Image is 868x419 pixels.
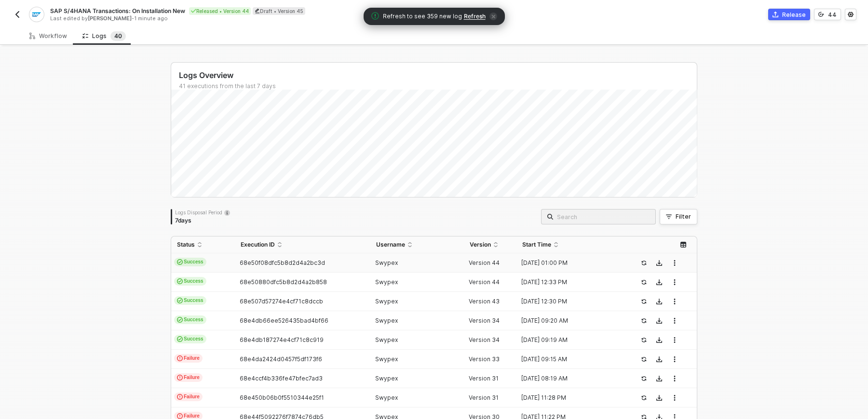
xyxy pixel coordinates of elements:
button: Release [768,9,810,20]
img: back [14,11,21,18]
span: icon-success-page [641,279,647,285]
div: [DATE] 09:20 AM [516,317,622,325]
span: Success [174,296,206,305]
span: icon-commerce [773,12,778,17]
span: icon-success-page [641,376,647,381]
span: Start Time [522,241,551,249]
span: icon-exclamation [177,355,183,361]
span: Swypex [375,394,398,401]
span: Swypex [375,298,398,305]
span: icon-download [656,395,662,401]
span: icon-download [656,260,662,266]
div: Filter [676,213,691,221]
span: icon-exclamation [177,394,183,400]
span: Version 43 [469,298,500,305]
span: icon-cards [177,298,183,303]
span: 68e4ccf4b336fe47bfec7ad3 [240,375,323,382]
span: Version 44 [469,259,500,266]
span: icon-cards [177,317,183,323]
img: integration-icon [32,10,41,19]
span: 68e507d57274e4cf71c8dccb [240,298,323,305]
span: icon-download [656,318,662,324]
span: icon-download [656,356,662,362]
span: Swypex [375,336,398,343]
div: Released • Version 44 [189,7,251,15]
span: icon-table [680,242,686,248]
span: Refresh to see 359 new log [383,12,462,21]
div: Draft • Version 45 [253,7,305,15]
span: icon-versioning [818,12,824,17]
span: Success [174,258,206,266]
th: Status [171,236,235,253]
span: icon-settings [848,12,854,17]
th: Version [464,236,516,253]
span: icon-success-page [641,318,647,324]
span: 68e50880dfc5b8d2d4a2b858 [240,278,327,286]
div: 41 executions from the last 7 days [179,82,697,90]
span: Username [376,241,405,249]
span: 4 [114,32,118,39]
span: icon-close [489,13,497,20]
span: SAP S/4HANA Transactions: On Installation New [50,7,185,15]
span: icon-success-page [641,260,647,266]
th: Start Time [516,236,629,253]
button: Filter [660,209,697,224]
span: 68e50f08dfc5b8d2d4a2bc3d [240,259,325,266]
span: Failure [174,354,203,363]
span: 68e4db66ee526435bad4bf66 [240,317,328,324]
span: icon-success-page [641,356,647,362]
span: Version 31 [469,375,499,382]
div: Logs [82,31,126,41]
span: Version [470,241,491,249]
div: [DATE] 11:28 PM [516,394,622,402]
th: Execution ID [235,236,370,253]
div: Release [782,11,806,19]
button: 44 [814,9,841,20]
span: Version 44 [469,278,500,286]
span: 68e4da2424d0457f5df173f6 [240,355,322,363]
span: 68e450b06b0f5510344e25f1 [240,394,324,401]
span: icon-success-page [641,395,647,401]
div: [DATE] 09:19 AM [516,336,622,344]
span: icon-cards [177,336,183,342]
span: Swypex [375,317,398,324]
div: Logs Overview [179,70,697,80]
span: Success [174,335,206,343]
span: icon-download [656,376,662,381]
div: [DATE] 12:33 PM [516,278,622,286]
div: [DATE] 12:30 PM [516,298,622,305]
span: Swypex [375,278,398,286]
span: Version 34 [469,336,500,343]
span: icon-success-page [641,337,647,343]
span: icon-download [656,337,662,343]
span: icon-cards [177,259,183,265]
div: 44 [828,11,837,19]
th: Username [370,236,464,253]
span: icon-cards [177,278,183,284]
div: [DATE] 08:19 AM [516,375,622,382]
span: icon-download [656,299,662,304]
div: [DATE] 01:00 PM [516,259,622,267]
span: icon-edit [255,8,260,13]
span: Execution ID [241,241,275,249]
span: icon-exclamation [177,375,183,380]
span: [PERSON_NAME] [88,15,132,22]
span: Status [177,241,195,249]
span: Success [174,315,206,324]
span: Failure [174,393,203,401]
span: Version 34 [469,317,500,324]
span: Refresh [464,13,486,20]
span: 68e4db187274e4cf71c8c919 [240,336,324,343]
span: icon-success-page [641,299,647,304]
span: Swypex [375,375,398,382]
span: 0 [118,32,122,39]
span: Swypex [375,259,398,266]
span: Success [174,277,206,286]
span: Swypex [375,355,398,363]
input: Search [557,211,650,222]
span: Failure [174,373,203,382]
div: 7 days [175,217,230,224]
div: Last edited by - 1 minute ago [50,15,433,22]
sup: 40 [110,31,126,41]
button: back [12,9,23,20]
